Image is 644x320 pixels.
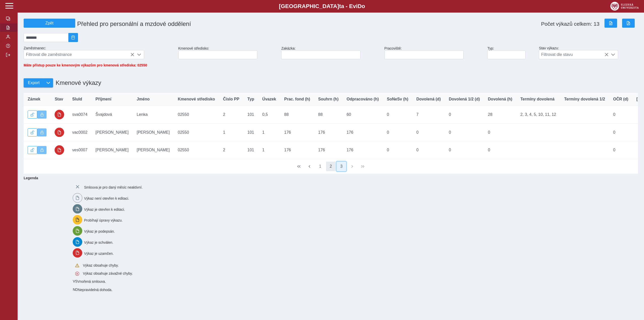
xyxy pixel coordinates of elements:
button: Výkaz uzamčen. [37,128,47,136]
td: Švajdová [92,106,133,124]
span: Termíny dovolená 1/2 [564,97,605,101]
td: 101 [243,106,258,124]
span: Zámek [28,97,41,101]
td: 60 [343,106,383,124]
td: 0 [383,106,412,124]
span: Máte přístup pouze ke kmenovým výkazům pro kmenová střediska: 02550 [24,63,147,67]
td: 28 [484,106,516,124]
td: 176 [314,141,343,159]
div: Pracoviště: [382,44,486,61]
button: Export do Excelu [605,19,617,28]
button: Odemknout výkaz. [28,111,37,119]
span: Jméno [137,97,150,101]
div: Zaměstnanec: [22,44,176,61]
span: Filtrovat dle stavu [539,50,608,59]
span: Číslo PP [223,97,239,101]
td: 1 [219,123,243,141]
td: vac0002 [68,123,92,141]
td: [PERSON_NAME] [133,123,174,141]
td: 0 [609,141,632,159]
span: Dovolená 1/2 (d) [449,97,480,101]
span: Výkaz je schválen. [84,240,113,244]
span: Výkaz obsahuje závažné chyby. [83,271,133,275]
td: 0 [609,123,632,141]
td: ves0007 [68,141,92,159]
span: Výkaz je podepsán. [84,229,115,233]
span: Odpracováno (h) [347,97,379,101]
div: Stav výkazu: [537,44,640,61]
button: 2025/09 [68,33,78,42]
button: uzamčeno [55,128,64,137]
h1: Kmenové výkazy [53,77,101,89]
td: 176 [343,123,383,141]
div: Typ: [485,44,537,61]
td: 1 [258,141,280,159]
td: 02550 [174,106,219,124]
button: 2 [326,162,336,171]
td: 101 [243,123,258,141]
span: Úvazek [262,97,276,101]
button: 3 [337,162,346,171]
td: 2, 3, 4, 5, 10, 11, 12 [516,106,560,124]
td: 0 [484,141,516,159]
span: Souhrn (h) [318,97,339,101]
td: [PERSON_NAME] [92,141,133,159]
td: 7 [412,106,445,124]
td: 0 [445,141,484,159]
span: Export [28,81,39,85]
span: Smlouva vnořená do kmene [73,288,78,292]
td: 176 [343,141,383,159]
span: Výkaz je uzamčen. [84,251,114,255]
td: 1 [258,123,280,141]
span: Počet výkazů celkem: 13 [541,21,599,27]
span: SluId [72,97,82,101]
td: 02550 [174,123,219,141]
span: Probíhají úpravy výkazu. [84,218,123,222]
td: 0 [383,123,412,141]
td: 176 [280,123,314,141]
span: Prac. fond (h) [284,97,310,101]
span: Termíny dovolená [520,97,554,101]
td: 176 [314,123,343,141]
span: Smlouva vnořená do kmene [73,279,77,283]
span: SoNeSv (h) [387,97,408,101]
button: 1 [315,162,325,171]
span: Smlouva je pro daný měsíc neaktivní. [84,185,143,189]
td: 88 [314,106,343,124]
td: sva0074 [68,106,92,124]
button: Export do PDF [622,19,635,28]
span: t [339,3,341,9]
span: Stav [55,97,63,101]
span: Kmenové středisko [178,97,215,101]
button: Odemknout výkaz. [28,128,37,136]
button: Zpět [24,19,75,28]
td: 0 [484,123,516,141]
button: Export [24,78,44,87]
span: Vnořená smlouva. [77,279,106,283]
td: 0,5 [258,106,280,124]
td: 0 [609,106,632,124]
b: [GEOGRAPHIC_DATA] a - Evi [15,3,629,10]
td: 2 [219,141,243,159]
button: Výkaz uzamčen. [37,146,47,154]
button: uzamčeno [55,110,64,119]
span: D [357,3,361,9]
td: 88 [280,106,314,124]
span: Příjmení [96,97,111,101]
span: Výkaz obsahuje chyby. [83,264,118,268]
td: 0 [445,123,484,141]
button: uzamčeno [55,145,64,155]
td: 02550 [174,141,219,159]
span: OČR (d) [613,97,628,101]
td: 176 [280,141,314,159]
td: 0 [445,106,484,124]
span: Výkaz není otevřen k editaci. [84,196,129,200]
td: [PERSON_NAME] [92,123,133,141]
button: Výkaz uzamčen. [37,111,47,119]
div: Kmenové středisko: [176,44,279,61]
td: Lenka [133,106,174,124]
h1: Přehled pro personální a mzdové oddělení [75,18,384,29]
span: o [362,3,365,9]
td: 0 [412,123,445,141]
div: Zakázka: [279,44,382,61]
